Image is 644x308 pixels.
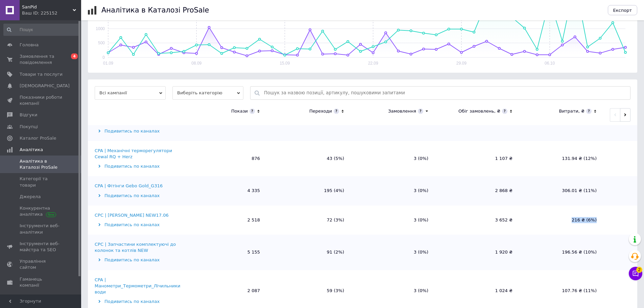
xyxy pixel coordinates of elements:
span: Товари та послуги [20,71,63,77]
span: 4 [71,53,78,59]
span: Показники роботи компанії [20,94,63,106]
span: Маркет [20,294,37,300]
div: CPA | Фітінги Gebo Gold_G316 [95,183,163,189]
span: 2 [636,267,642,273]
button: Чат з покупцем2 [629,267,642,280]
text: 15.09 [280,61,290,66]
div: Переходи [309,108,332,114]
text: 01.09 [103,61,113,66]
td: 1 920 ₴ [435,235,519,270]
span: Джерела [20,194,41,200]
td: 43 (5%) [267,141,351,176]
input: Пошук за назвою позиції, артикулу, пошуковими запитами [264,87,627,99]
span: Всі кампанії [95,86,166,100]
text: 29.09 [456,61,467,66]
text: 08.09 [191,61,201,66]
td: 876 [183,141,267,176]
div: Покази [231,108,248,114]
td: 1 107 ₴ [435,141,519,176]
text: 1000 [96,26,105,31]
span: Конкурентна аналітика [20,205,63,217]
input: Пошук [3,24,80,36]
td: 2 868 ₴ [435,176,519,205]
span: Каталог ProSale [20,135,56,141]
div: CPC | Запчастини комплектуючі до колонок та котлів NEW [95,241,181,254]
div: CPA | Манометри_Термометри_Лічильники води [95,277,181,295]
td: 3 652 ₴ [435,206,519,235]
span: Експорт [613,8,632,13]
span: Аналітика в Каталозі ProSale [20,158,63,170]
td: 3 (0%) [351,235,435,270]
div: Подивитись по каналах [95,299,181,305]
span: Головна [20,42,39,48]
div: Замовлення [388,108,416,114]
td: 4 335 [183,176,267,205]
div: Подивитись по каналах [95,163,181,169]
span: Управління сайтом [20,258,63,270]
span: Виберіть категорію [172,86,243,100]
td: 5 155 [183,235,267,270]
div: CPA | Механічні терморегулятори Cewal RQ + Herz [95,148,181,160]
td: 195 (4%) [267,176,351,205]
td: 3 (0%) [351,176,435,205]
td: 196.56 ₴ (10%) [519,235,603,270]
td: 131.94 ₴ (12%) [519,141,603,176]
div: Ваш ID: 225152 [22,10,81,16]
td: 2 518 [183,206,267,235]
div: Обіг замовлень, ₴ [458,108,500,114]
td: 216 ₴ (6%) [519,206,603,235]
td: 72 (3%) [267,206,351,235]
button: Експорт [608,5,638,15]
text: 500 [98,41,105,45]
span: Інструменти веб-майстра та SEO [20,241,63,253]
text: 06.10 [545,61,555,66]
text: 22.09 [368,61,378,66]
div: CPC | [PERSON_NAME] NEW17.06 [95,212,169,218]
td: 91 (2%) [267,235,351,270]
td: 3 (0%) [351,206,435,235]
span: Відгуки [20,112,37,118]
td: 3 (0%) [351,141,435,176]
span: Гаманець компанії [20,276,63,288]
span: Інструменти веб-аналітики [20,223,63,235]
div: Подивитись по каналах [95,128,181,134]
text: 0 [102,55,105,60]
div: Подивитись по каналах [95,193,181,199]
h1: Аналітика в Каталозі ProSale [101,6,209,14]
span: Покупці [20,124,38,130]
span: Замовлення та повідомлення [20,53,63,66]
div: Подивитись по каналах [95,222,181,228]
span: Категорії та товари [20,176,63,188]
div: Подивитись по каналах [95,257,181,263]
div: Витрати, ₴ [559,108,585,114]
span: Аналітика [20,147,43,153]
span: SanPid [22,4,73,10]
span: [DEMOGRAPHIC_DATA] [20,83,70,89]
td: 306.01 ₴ (11%) [519,176,603,205]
